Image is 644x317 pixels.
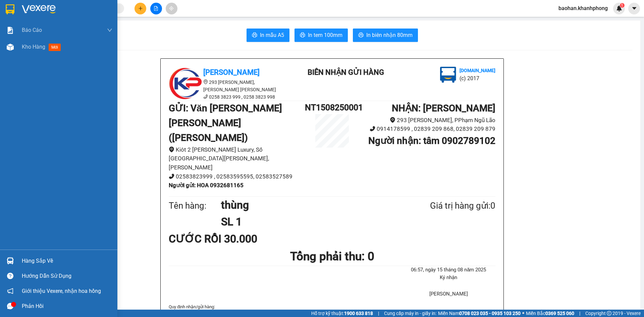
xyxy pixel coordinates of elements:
li: 293 [PERSON_NAME], PPhạm Ngũ Lão [359,116,495,125]
button: plus [135,3,146,14]
h1: NT1508250001 [305,101,359,114]
span: Cung cấp máy in - giấy in: [384,310,436,317]
span: In tem 100mm [308,31,342,39]
h1: Tổng phải thu: 0 [169,247,495,266]
span: | [579,310,580,317]
li: 293 [PERSON_NAME], [PERSON_NAME] [PERSON_NAME] [169,78,289,93]
img: logo-vxr [6,4,14,14]
span: baohan.khanhphong [553,4,613,12]
span: ⚪️ [522,312,524,315]
span: message [7,303,13,309]
span: Miền Nam [438,310,521,317]
span: question-circle [7,273,13,279]
span: caret-down [631,5,637,11]
img: logo.jpg [169,67,202,100]
span: notification [7,288,13,294]
li: 02583823999 , 02583595595, 02583527589 [169,172,305,181]
button: printerIn biên nhận 80mm [353,29,418,42]
span: copyright [607,311,611,316]
button: printerIn mẫu A5 [247,29,289,42]
span: printer [252,32,257,39]
b: Người nhận : tâm 0902789102 [368,135,495,146]
span: | [378,310,379,317]
b: [PERSON_NAME] [203,68,260,76]
b: BIÊN NHẬN GỬI HÀNG [308,68,384,76]
button: printerIn tem 100mm [294,29,348,42]
span: phone [203,94,208,99]
span: file-add [154,6,158,11]
span: Kho hàng [22,44,45,50]
b: [DOMAIN_NAME] [460,68,495,73]
span: environment [390,117,395,123]
span: printer [358,32,364,39]
span: In mẫu A5 [260,31,284,39]
strong: 1900 633 818 [344,311,373,316]
span: environment [169,147,174,152]
span: In biên nhận 80mm [366,31,413,39]
h1: SL 1 [221,213,397,230]
span: 1 [621,3,623,8]
div: Giá trị hàng gửi: 0 [397,199,495,213]
span: plus [138,6,143,11]
div: Hướng dẫn sử dụng [22,271,112,281]
div: Tên hàng: [169,199,221,213]
span: Báo cáo [22,26,42,34]
li: 06:57, ngày 15 tháng 08 năm 2025 [402,266,495,274]
strong: 0369 525 060 [545,311,574,316]
li: Ký nhận [402,274,495,282]
div: Hàng sắp về [22,256,112,266]
span: printer [300,32,305,39]
img: icon-new-feature [616,5,622,11]
h1: thùng [221,197,397,213]
span: phone [169,173,174,179]
div: CƯỚC RỒI 30.000 [169,230,276,247]
b: GỬI : Văn [PERSON_NAME] [PERSON_NAME] ([PERSON_NAME]) [169,103,282,143]
strong: 0708 023 035 - 0935 103 250 [459,311,521,316]
li: (c) 2017 [460,74,495,83]
img: solution-icon [7,27,14,34]
img: warehouse-icon [7,44,14,51]
li: [PERSON_NAME] [402,290,495,298]
button: file-add [150,3,162,14]
span: aim [169,6,174,11]
button: caret-down [628,3,640,14]
sup: 1 [620,3,625,8]
li: 0258 3823 999 , 0258 3823 998 [169,93,289,101]
img: warehouse-icon [7,257,14,264]
img: logo.jpg [440,67,456,83]
li: Kiôt 2 [PERSON_NAME] Luxury, Số [GEOGRAPHIC_DATA][PERSON_NAME], [PERSON_NAME] [169,145,305,172]
span: Miền Bắc [526,310,574,317]
span: Hỗ trợ kỹ thuật: [311,310,373,317]
span: mới [49,44,61,51]
span: environment [203,80,208,84]
b: Người gửi : HOA 0932681165 [169,182,244,189]
button: aim [166,3,177,14]
span: down [107,28,112,33]
div: Phản hồi [22,301,112,311]
span: Giới thiệu Vexere, nhận hoa hồng [22,287,101,295]
span: phone [370,126,375,131]
li: 0914178599 , 02839 209 868, 02839 209 879 [359,124,495,134]
b: NHẬN : [PERSON_NAME] [392,103,495,114]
